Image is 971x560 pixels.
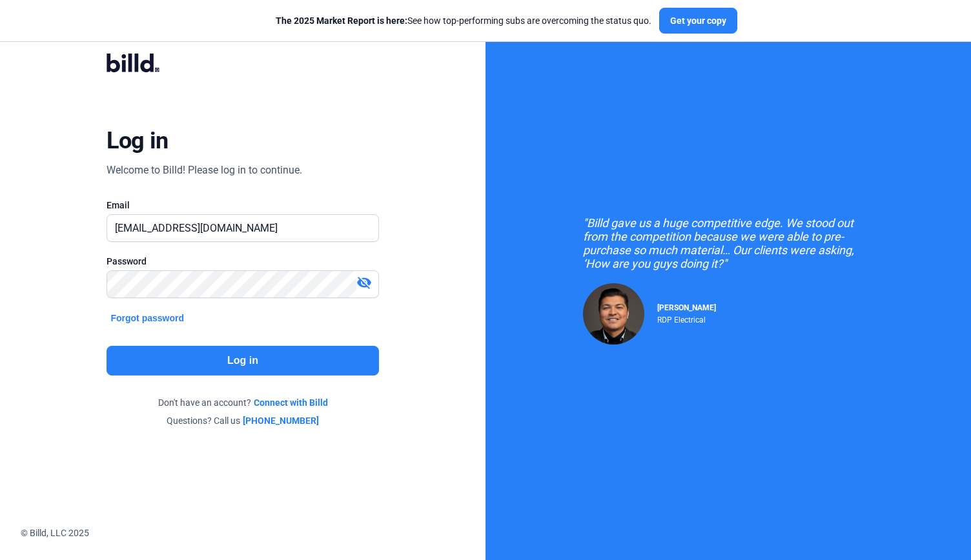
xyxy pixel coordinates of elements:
[657,312,716,325] div: RDP Electrical
[107,311,188,325] button: Forgot password
[243,414,319,427] a: [PHONE_NUMBER]
[583,283,644,345] img: Raul Pacheco
[107,163,302,178] div: Welcome to Billd! Please log in to continue.
[254,396,328,409] a: Connect with Billd
[657,303,716,312] span: [PERSON_NAME]
[107,126,168,155] div: Log in
[107,346,378,375] button: Log in
[659,8,737,34] button: Get your copy
[107,396,378,409] div: Don't have an account?
[107,255,378,268] div: Password
[583,216,874,270] div: "Billd gave us a huge competitive edge. We stood out from the competition because we were able to...
[107,199,378,212] div: Email
[356,275,372,290] mat-icon: visibility_off
[276,15,407,26] span: The 2025 Market Report is here:
[107,414,378,427] div: Questions? Call us
[276,14,651,27] div: See how top-performing subs are overcoming the status quo.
